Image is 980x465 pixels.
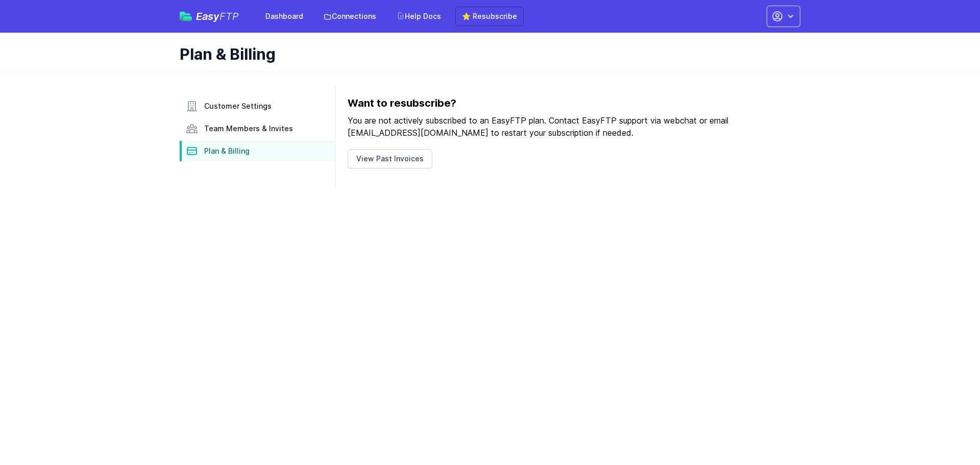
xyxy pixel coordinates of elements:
[204,101,272,111] span: Customer Settings
[317,7,382,26] a: Connections
[204,146,250,156] span: Plan & Billing
[455,7,524,26] a: ⭐ Resubscribe
[348,96,788,114] h3: Want to resubscribe?
[180,141,335,161] a: Plan & Billing
[196,11,239,21] span: Easy
[180,118,335,139] a: Team Members & Invites
[204,124,293,134] span: Team Members & Invites
[348,114,788,139] p: You are not actively subscribed to an EasyFTP plan. Contact EasyFTP support via webchat or email ...
[348,149,432,168] a: View Past Invoices
[390,7,447,26] a: Help Docs
[180,11,239,21] a: EasyFTP
[180,96,335,116] a: Customer Settings
[259,7,309,26] a: Dashboard
[180,45,792,63] h1: Plan & Billing
[180,12,192,21] img: easyftp_logo.png
[219,10,239,22] span: FTP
